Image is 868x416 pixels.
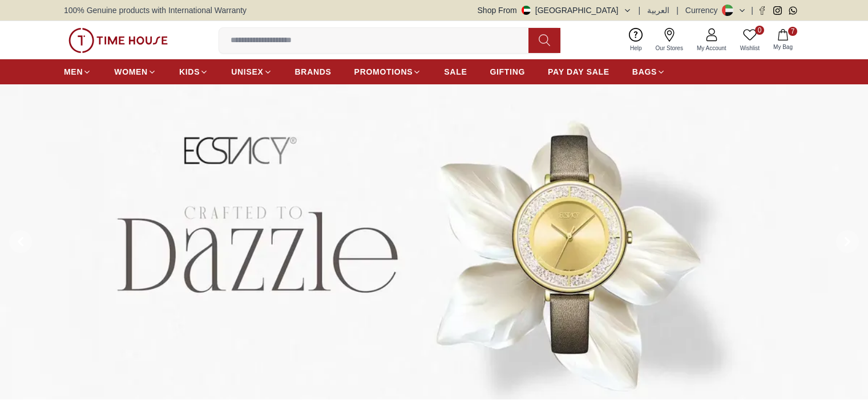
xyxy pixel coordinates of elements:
span: SALE [444,66,467,78]
a: MEN [64,62,91,82]
span: My Bag [769,43,797,51]
button: Shop From[GEOGRAPHIC_DATA] [478,5,632,16]
span: | [676,5,679,16]
span: UNISEX [231,66,263,78]
span: PAY DAY SALE [548,66,609,78]
a: Facebook [758,6,766,15]
span: KIDS [179,66,200,78]
a: GIFTING [490,62,525,82]
span: Wishlist [736,44,764,52]
a: BAGS [632,62,665,82]
a: SALE [444,62,467,82]
a: BRANDS [295,62,332,82]
a: Instagram [773,6,782,15]
a: KIDS [179,62,208,82]
span: | [751,5,753,16]
img: United Arab Emirates [522,6,531,15]
a: 0Wishlist [733,26,766,55]
span: GIFTING [490,66,525,78]
span: 100% Genuine products with International Warranty [64,5,247,16]
span: | [639,5,641,16]
span: Our Stores [651,44,688,52]
span: 0 [755,26,764,35]
a: PROMOTIONS [354,62,422,82]
a: UNISEX [231,62,272,82]
span: WOMEN [114,66,148,78]
span: BRANDS [295,66,332,78]
span: 7 [788,27,797,36]
button: 7My Bag [766,27,800,54]
a: PAY DAY SALE [548,62,609,82]
div: Currency [685,5,722,16]
button: العربية [647,5,669,16]
span: My Account [692,44,731,52]
a: Whatsapp [789,6,797,15]
span: Help [625,44,647,52]
a: WOMEN [114,62,156,82]
a: Our Stores [649,26,690,55]
span: PROMOTIONS [354,66,413,78]
a: Help [623,26,649,55]
span: MEN [64,66,83,78]
span: BAGS [632,66,657,78]
img: ... [68,28,168,53]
